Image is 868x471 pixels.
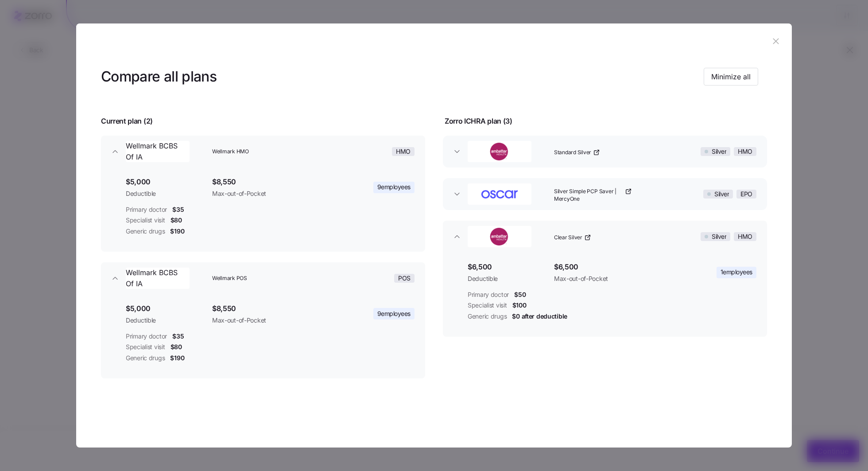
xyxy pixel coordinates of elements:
span: Max-out-of-Pocket [554,274,670,283]
span: 9 employees [377,309,411,318]
span: HMO [738,148,752,156]
div: AmbetterClear SilverSilverHMO [443,253,767,337]
button: AmbetterClear SilverSilverHMO [443,221,767,253]
a: Standard Silver [554,149,600,156]
span: Max-out-of-Pocket [212,189,328,198]
span: $0 after deductible [512,312,567,321]
span: Standard Silver [554,149,591,156]
span: Current plan ( 2 ) [101,116,153,127]
span: POS [398,274,411,282]
span: Generic drugs [126,227,165,236]
span: $8,550 [212,176,328,187]
span: Deductible [126,316,205,325]
span: $5,000 [126,176,205,187]
span: Generic drugs [468,312,507,321]
span: $5,000 [126,303,205,314]
span: HMO [738,233,752,241]
span: Primary doctor [126,332,167,341]
span: $6,500 [468,261,547,272]
div: Wellmark BCBS Of IAWellmark POSPOS [101,294,425,378]
span: Clear Silver [554,234,582,241]
a: Clear Silver [554,234,591,241]
button: Wellmark BCBS Of IAWellmark POSPOS [101,262,425,294]
span: Primary doctor [468,290,509,299]
span: 1 employees [721,268,752,276]
h3: Compare all plans [101,67,217,87]
span: $190 [170,354,184,362]
span: Silver [714,190,729,198]
span: $8,550 [212,303,328,314]
span: Silver Simple PCP Saver | MercyOne [554,188,623,203]
span: $6,500 [554,261,670,272]
span: Generic drugs [126,354,165,362]
span: Wellmark BCBS Of IA [126,140,190,163]
span: Silver [712,148,726,156]
button: OscarSilver Simple PCP Saver | MercyOneSilverEPO [443,178,767,210]
span: $35 [172,205,184,214]
span: HMO [396,148,411,156]
button: Wellmark BCBS Of IAWellmark HMOHMO [101,136,425,167]
button: Minimize all [704,68,758,86]
span: Specialist visit [126,216,165,225]
span: $80 [170,216,182,225]
img: Ambetter [469,228,531,245]
span: EPO [740,190,752,198]
img: Oscar [469,185,531,203]
button: AmbetterStandard SilverSilverHMO [443,136,767,167]
span: Zorro ICHRA plan ( 3 ) [445,116,512,127]
a: Silver Simple PCP Saver | MercyOne [554,188,632,203]
span: $35 [172,332,184,341]
span: Minimize all [711,71,751,82]
img: Ambetter [469,143,531,160]
span: $50 [514,290,526,299]
span: Wellmark BCBS Of IA [126,267,190,289]
span: Primary doctor [126,205,167,214]
span: Specialist visit [126,343,165,351]
span: $80 [170,343,182,351]
span: 9 employees [377,183,411,191]
span: Specialist visit [468,301,507,310]
span: $100 [512,301,527,310]
span: Wellmark HMO [212,148,318,156]
span: Max-out-of-Pocket [212,316,328,325]
span: Silver [712,233,726,241]
span: $190 [170,227,184,236]
span: Deductible [468,274,547,283]
span: Deductible [126,189,205,198]
span: Wellmark POS [212,275,318,282]
div: Wellmark BCBS Of IAWellmark HMOHMO [101,167,425,252]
